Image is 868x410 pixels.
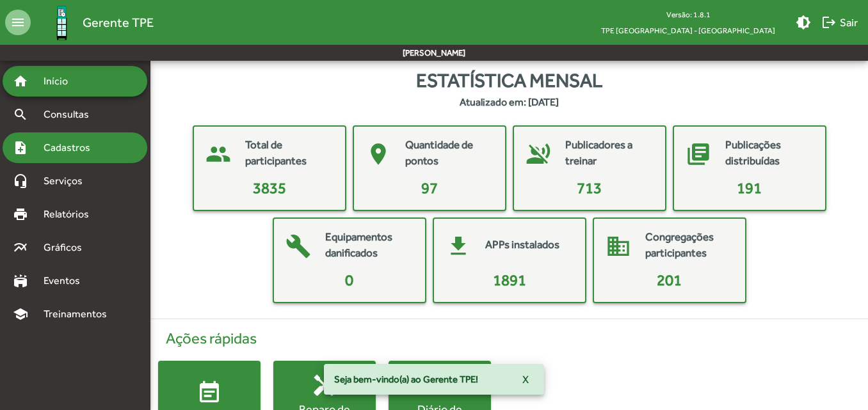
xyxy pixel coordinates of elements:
[245,137,332,170] mat-card-title: Total de participantes
[13,140,28,155] mat-icon: note_add
[421,179,438,196] span: 97
[591,6,785,22] div: Versão: 1.8.1
[13,306,28,322] mat-icon: school
[493,271,526,288] span: 1891
[359,135,398,173] mat-icon: place
[577,179,602,196] span: 713
[645,229,732,262] mat-card-title: Congregações participantes
[13,107,28,122] mat-icon: search
[13,74,28,89] mat-icon: home
[334,373,478,386] span: Seja bem-vindo(a) ao Gerente TPE!
[13,240,28,255] mat-icon: multiline_chart
[253,179,286,196] span: 3835
[41,2,83,43] img: Logo
[158,329,860,348] h4: Ações rápidas
[565,137,652,170] mat-card-title: Publicadores a treinar
[816,11,863,34] button: Sair
[405,137,492,170] mat-card-title: Quantidade de pontos
[416,66,602,95] span: Estatística mensal
[36,306,122,322] span: Treinamentos
[821,11,858,34] span: Sair
[725,137,812,170] mat-card-title: Publicações distribuídas
[345,271,353,288] span: 0
[5,10,31,35] mat-icon: menu
[197,380,222,406] mat-icon: event_note
[36,273,97,288] span: Eventos
[591,22,785,38] span: TPE [GEOGRAPHIC_DATA] - [GEOGRAPHIC_DATA]
[599,227,638,265] mat-icon: domain
[522,368,529,391] span: X
[679,135,718,173] mat-icon: library_books
[36,240,99,255] span: Gráficos
[325,229,412,262] mat-card-title: Equipamentos danificados
[36,207,106,222] span: Relatórios
[512,368,539,391] button: X
[36,140,107,155] span: Cadastros
[796,15,811,30] mat-icon: brightness_medium
[36,173,100,189] span: Serviços
[485,237,559,253] mat-card-title: APPs instalados
[737,179,762,196] span: 191
[199,135,237,173] mat-icon: people
[83,12,154,33] span: Gerente TPE
[13,207,28,222] mat-icon: print
[13,273,28,288] mat-icon: stadium
[36,107,106,122] span: Consultas
[36,74,86,89] span: Início
[279,227,317,265] mat-icon: build
[13,173,28,189] mat-icon: headset_mic
[519,135,558,173] mat-icon: voice_over_off
[439,227,478,265] mat-icon: get_app
[31,2,154,43] a: Gerente TPE
[821,15,837,30] mat-icon: logout
[657,271,682,288] span: 201
[460,95,559,110] strong: Atualizado em: [DATE]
